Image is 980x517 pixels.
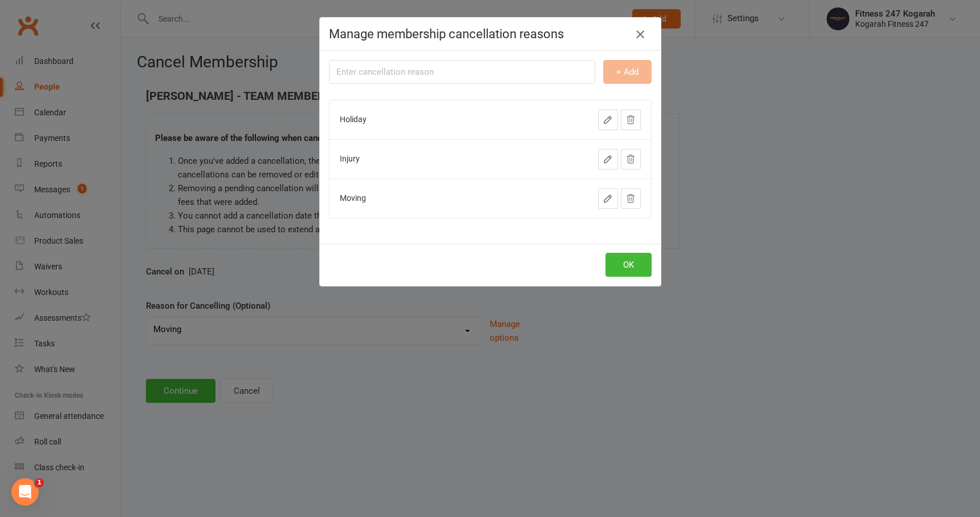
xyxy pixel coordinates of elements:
h4: Manage membership cancellation reasons [329,27,652,41]
button: Close [631,25,649,43]
button: OK [605,253,652,277]
span: 1 [35,478,44,487]
span: Holiday [340,115,367,124]
iframe: Intercom live chat [11,478,39,506]
span: Moving [340,193,366,203]
input: Enter cancellation reason [329,60,595,84]
span: Injury [340,154,360,163]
